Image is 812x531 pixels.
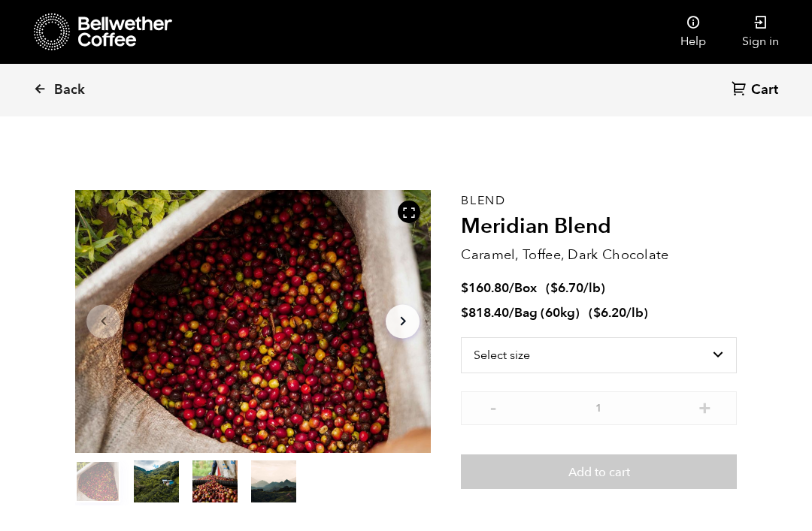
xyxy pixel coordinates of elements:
span: / [509,279,514,297]
span: ( ) [546,279,605,297]
p: Caramel, Toffee, Dark Chocolate [461,245,737,265]
button: - [483,399,502,414]
h2: Meridian Blend [461,214,737,240]
span: $ [461,304,468,321]
span: ( ) [589,304,648,321]
a: Cart [732,80,782,101]
bdi: 160.80 [461,279,509,297]
span: Bag (60kg) [514,304,580,321]
span: Back [54,81,85,99]
bdi: 6.20 [593,304,626,321]
span: Box [514,279,537,297]
button: + [695,399,714,414]
button: Add to cart [461,454,737,489]
span: $ [550,279,558,297]
span: /lb [626,304,644,321]
span: / [509,304,514,321]
span: /lb [583,279,601,297]
bdi: 6.70 [550,279,583,297]
span: $ [461,279,468,297]
span: Cart [751,81,778,99]
span: $ [593,304,601,321]
bdi: 818.40 [461,304,509,321]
